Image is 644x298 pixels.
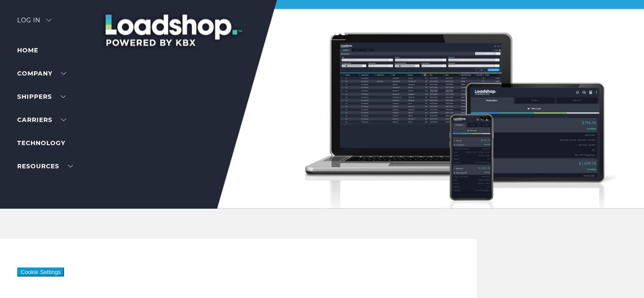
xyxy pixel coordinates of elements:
[17,93,66,100] a: SHIPPERS
[17,70,66,77] a: Company
[17,46,38,54] a: Home
[17,139,65,147] a: Technology
[17,268,64,277] button: Cookie Settings
[290,17,354,55] img: kbx logo
[17,116,66,124] a: Carriers
[17,17,52,30] div: Log in
[46,19,52,21] img: arrow
[17,162,73,170] a: RESOURCES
